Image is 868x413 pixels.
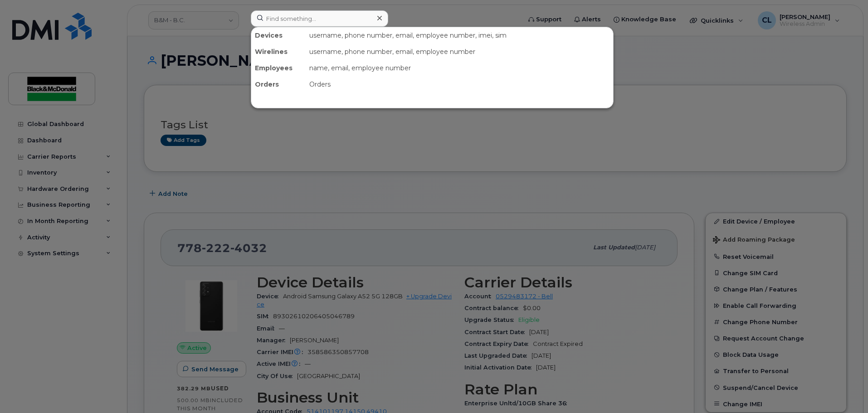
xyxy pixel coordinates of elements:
div: username, phone number, email, employee number [306,44,613,60]
div: name, email, employee number [306,60,613,76]
div: Orders [251,76,306,92]
div: Orders [306,76,613,92]
div: Employees [251,60,306,76]
div: Wirelines [251,44,306,60]
div: username, phone number, email, employee number, imei, sim [306,27,613,44]
div: Devices [251,27,306,44]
